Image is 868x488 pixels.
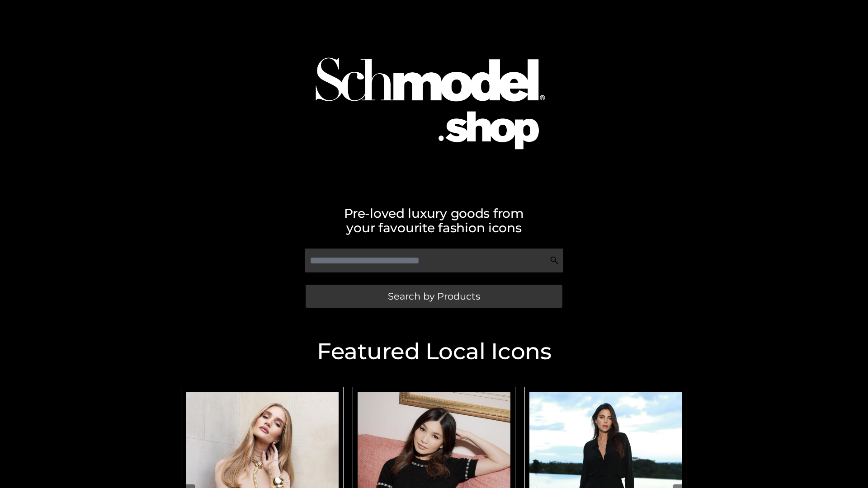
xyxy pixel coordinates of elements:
span: Search by Products [388,291,480,301]
img: Search Icon [550,256,559,265]
h2: Featured Local Icons​ [176,340,692,363]
a: Search by Products [306,285,562,308]
h2: Pre-loved luxury goods from your favourite fashion icons [176,206,692,235]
